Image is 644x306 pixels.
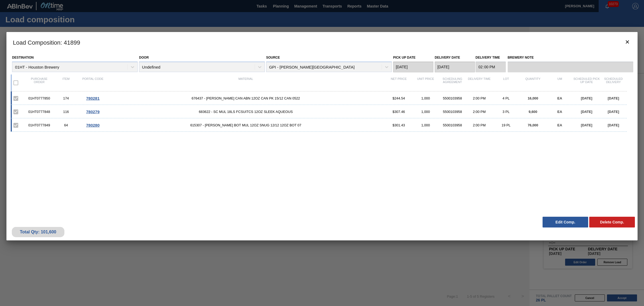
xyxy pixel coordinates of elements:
div: Item [53,77,79,88]
span: 16,000 [528,96,538,100]
label: Pick up Date [393,56,416,59]
span: [DATE] [608,110,619,114]
span: 9,600 [529,110,537,114]
div: Go to Order [79,123,106,127]
label: Brewery Note [508,54,633,62]
span: EA [557,96,562,100]
input: mm/dd/yyyy [393,62,433,72]
h3: Load Composition : 41899 [6,32,638,52]
div: 01HT0777849 [26,123,53,127]
button: Delete Comp. [589,217,635,227]
div: 19 PL [493,123,519,127]
div: UM [546,77,573,88]
span: 615307 - CARR BOT MUL 12OZ SNUG 12/12 12OZ BOT 07 [106,123,385,127]
span: 780281 [86,96,100,101]
div: Purchase order [26,77,53,88]
div: 116 [53,110,79,114]
div: 5500103958 [439,96,466,100]
div: 5500103958 [439,110,466,114]
div: Scheduled Delivery [600,77,627,88]
label: Source [266,56,280,59]
div: $301.43 [385,123,412,127]
div: 64 [53,123,79,127]
span: EA [557,110,562,114]
span: [DATE] [608,123,619,127]
div: Material [106,77,385,88]
label: Delivery Date [435,56,460,59]
div: 2:00 PM [466,110,493,114]
div: 1,000 [412,123,439,127]
span: 780279 [86,109,100,114]
div: 1,000 [412,96,439,100]
div: Total Qty: 101,600 [16,230,60,234]
span: 676437 - CARR CAN ABN 12OZ CAN PK 15/12 CAN 0522 [106,96,385,100]
div: Scheduled Pick up Date [573,77,600,88]
input: mm/dd/yyyy [435,62,475,72]
span: 683622 - SC MUL 18LS FCSUITCS 12OZ SLEEK AQUEOUS [106,110,385,114]
span: 76,000 [528,123,538,127]
div: 4 PL [493,96,519,100]
div: Scheduling Agreement [439,77,466,88]
label: Delivery Time [475,54,506,62]
div: 174 [53,96,79,100]
div: Net Price [385,77,412,88]
span: [DATE] [581,110,592,114]
div: Unit Price [412,77,439,88]
span: EA [557,123,562,127]
span: [DATE] [608,96,619,100]
div: $244.54 [385,96,412,100]
div: Portal code [79,77,106,88]
div: 2:00 PM [466,123,493,127]
div: $307.46 [385,110,412,114]
div: Quantity [519,77,546,88]
div: 01HT0777848 [26,110,53,114]
div: Delivery Time [466,77,493,88]
div: 01HT0777850 [26,96,53,100]
div: Go to Order [79,109,106,114]
label: Destination [12,56,34,59]
div: 2:00 PM [466,96,493,100]
span: [DATE] [581,123,592,127]
div: Lot [493,77,519,88]
label: Door [139,56,149,59]
div: 1,000 [412,110,439,114]
div: 3 PL [493,110,519,114]
div: Go to Order [79,96,106,101]
span: 780280 [86,123,100,127]
button: Edit Comp. [543,217,588,227]
span: [DATE] [581,96,592,100]
div: 5500103958 [439,123,466,127]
